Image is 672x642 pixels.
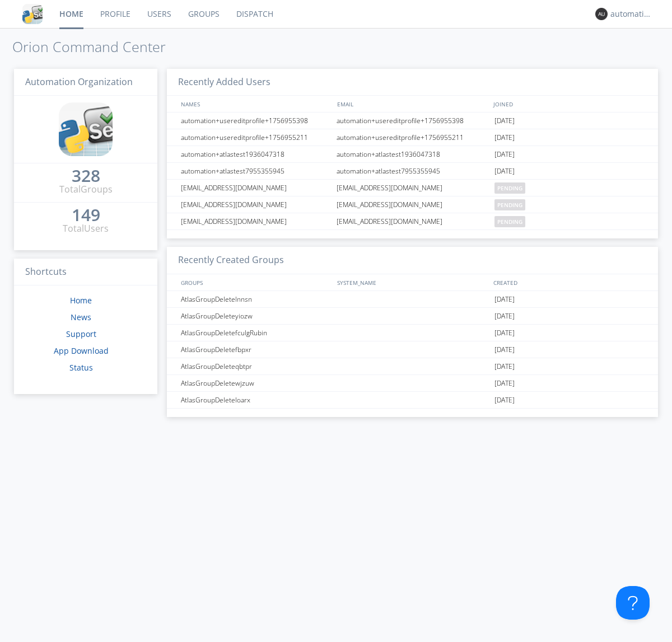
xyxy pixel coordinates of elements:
div: NAMES [178,96,332,112]
span: [DATE] [494,163,515,180]
span: pending [494,182,525,194]
a: AtlasGroupDeletewjzuw[DATE] [167,375,658,392]
div: automation+usereditprofile+1756955398 [178,113,333,129]
a: automation+atlastest1936047318automation+atlastest1936047318[DATE] [167,146,658,163]
div: AtlasGroupDeleteyiozw [178,308,333,324]
span: [DATE] [494,113,515,129]
div: 328 [72,170,100,181]
div: AtlasGroupDeletewjzuw [178,375,333,391]
div: automation+atlastest1936047318 [178,146,333,162]
div: automation+usereditprofile+1756955211 [334,129,492,146]
a: automation+usereditprofile+1756955398automation+usereditprofile+1756955398[DATE] [167,113,658,129]
div: [EMAIL_ADDRESS][DOMAIN_NAME] [178,196,333,213]
a: AtlasGroupDeleteqbtpr[DATE] [167,358,658,375]
div: AtlasGroupDeletefculgRubin [178,325,333,341]
span: [DATE] [494,375,515,392]
img: 373638.png [595,8,608,20]
div: AtlasGroupDeletefbpxr [178,341,333,358]
div: GROUPS [178,274,332,290]
div: AtlasGroupDeleteqbtpr [178,358,333,374]
h3: Recently Added Users [167,69,658,96]
h3: Recently Created Groups [167,247,658,274]
div: automation+atlastest1936047318 [334,146,492,162]
img: cddb5a64eb264b2086981ab96f4c1ba7 [22,4,43,24]
span: [DATE] [494,341,515,358]
a: automation+usereditprofile+1756955211automation+usereditprofile+1756955211[DATE] [167,129,658,146]
a: [EMAIL_ADDRESS][DOMAIN_NAME][EMAIL_ADDRESS][DOMAIN_NAME]pending [167,196,658,213]
a: [EMAIL_ADDRESS][DOMAIN_NAME][EMAIL_ADDRESS][DOMAIN_NAME]pending [167,213,658,230]
span: pending [494,216,525,227]
div: SYSTEM_NAME [334,274,491,290]
a: AtlasGroupDeleteyiozw[DATE] [167,308,658,325]
div: CREATED [491,274,647,290]
span: [DATE] [494,325,515,341]
a: AtlasGroupDeletelnnsn[DATE] [167,291,658,308]
div: 149 [72,209,100,221]
a: AtlasGroupDeletefbpxr[DATE] [167,341,658,358]
div: Total Groups [59,183,113,196]
div: EMAIL [334,96,491,112]
h3: Shortcuts [14,259,157,286]
a: automation+atlastest7955355945automation+atlastest7955355945[DATE] [167,163,658,180]
a: AtlasGroupDeletefculgRubin[DATE] [167,325,658,341]
div: automation+usereditprofile+1756955211 [178,129,333,146]
a: 149 [72,209,100,222]
a: Support [66,329,96,339]
div: AtlasGroupDeleteloarx [178,392,333,408]
span: [DATE] [494,129,515,146]
a: Status [69,362,93,373]
div: JOINED [491,96,647,112]
div: automation+usereditprofile+1756955398 [334,113,492,129]
div: automation+atlas0003 [610,8,652,20]
div: [EMAIL_ADDRESS][DOMAIN_NAME] [178,180,333,196]
div: AtlasGroupDeletelnnsn [178,291,333,307]
a: [EMAIL_ADDRESS][DOMAIN_NAME][EMAIL_ADDRESS][DOMAIN_NAME]pending [167,180,658,196]
a: Home [70,295,92,306]
a: News [71,312,91,322]
span: Automation Organization [25,76,133,88]
div: [EMAIL_ADDRESS][DOMAIN_NAME] [334,196,492,213]
span: [DATE] [494,291,515,308]
a: 328 [72,170,100,183]
div: [EMAIL_ADDRESS][DOMAIN_NAME] [334,213,492,229]
img: cddb5a64eb264b2086981ab96f4c1ba7 [59,102,113,156]
span: [DATE] [494,308,515,325]
span: [DATE] [494,392,515,409]
a: App Download [54,345,109,356]
span: [DATE] [494,358,515,375]
iframe: Toggle Customer Support [616,586,650,620]
div: [EMAIL_ADDRESS][DOMAIN_NAME] [334,180,492,196]
div: [EMAIL_ADDRESS][DOMAIN_NAME] [178,213,333,229]
div: automation+atlastest7955355945 [178,163,333,179]
div: Total Users [63,222,109,235]
div: automation+atlastest7955355945 [334,163,492,179]
span: [DATE] [494,146,515,163]
a: AtlasGroupDeleteloarx[DATE] [167,392,658,409]
span: pending [494,199,525,210]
